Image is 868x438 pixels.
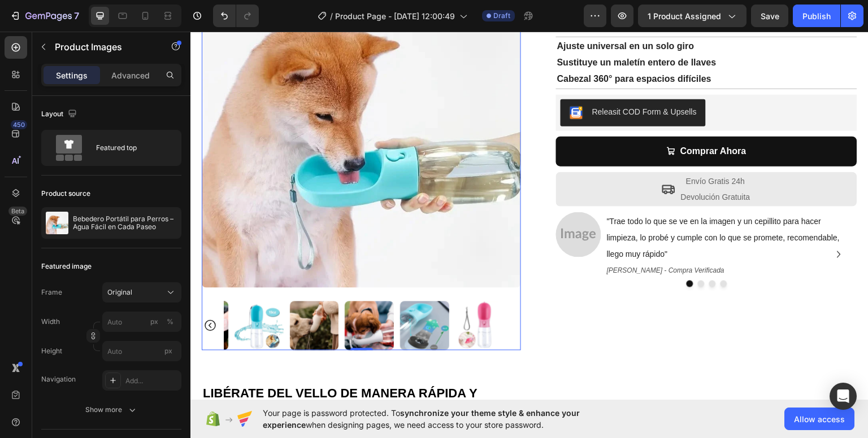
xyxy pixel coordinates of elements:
span: Save [761,11,779,21]
div: Undo/Redo [213,5,259,27]
i: [PERSON_NAME] - Compra Verificada [416,235,534,243]
div: 450 [11,120,27,129]
p: Bebedero Portátil para Perros – Agua Fácil en Cada Paseo [73,215,177,231]
button: 7 [5,5,84,27]
img: CKKYs5695_ICEAE=.webp [379,75,393,88]
div: Featured image [41,261,92,271]
button: Publish [793,5,840,27]
button: Dot [507,249,514,256]
div: Add... [125,376,179,386]
span: / [330,10,333,22]
label: Width [41,317,60,327]
label: Height [41,346,62,356]
input: px% [102,312,181,332]
span: Devolución Gratuita [491,161,560,170]
p: Settings [56,69,88,81]
button: Original [102,282,181,303]
button: 1 product assigned [638,5,747,27]
span: px [164,347,172,355]
button: px [163,315,177,328]
button: Dot [519,249,526,256]
div: Navigation [41,374,76,384]
div: Featured top [96,135,165,161]
span: Envío Gratis 24h [496,145,554,154]
div: % [167,317,173,327]
button: Show more [41,400,181,420]
button: Allow access [784,408,854,430]
span: Original [107,287,132,297]
iframe: Design area [190,32,868,400]
img: product feature img [46,212,68,234]
img: 2237x1678 [366,181,411,226]
strong: Cabezal 360° para espacios difíciles [367,42,521,52]
span: 1 product assigned [648,10,721,22]
label: Frame [41,287,62,297]
strong: LIBÉRATE DEL VELLO DE MANERA RÁPIDA Y CÓMODA [12,355,287,396]
div: Comprar Ahora [490,112,556,128]
div: Releasit COD Form & Upsells [402,75,506,86]
button: Save [751,5,788,27]
button: Dot [530,249,537,256]
button: Releasit COD Form & Upsells [370,68,515,95]
div: Beta [8,207,27,216]
span: Product Page - [DATE] 12:00:49 [335,10,455,22]
button: Dot [496,249,503,256]
span: Allow access [794,413,845,425]
span: Your page is password protected. To when designing pages, we need access to your store password. [263,407,624,431]
div: Publish [802,10,831,22]
button: % [147,315,161,328]
p: 7 [74,9,79,23]
div: Open Intercom Messenger [830,383,857,410]
span: synchronize your theme style & enhance your experience [263,408,580,430]
span: Draft [493,11,510,21]
p: Advanced [111,69,150,81]
div: Layout [41,107,79,122]
button: Comprar Ahora [366,105,667,135]
p: Product Images [55,40,151,54]
span: "Trae todo lo que se ve en la imagen y un cepillito para hacer limpieza, lo probé y cumple con lo... [416,185,649,227]
button: Carousel Next Arrow [640,214,658,232]
input: px [102,341,181,361]
div: Show more [85,404,138,415]
div: px [150,317,158,327]
div: Product source [41,189,90,199]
